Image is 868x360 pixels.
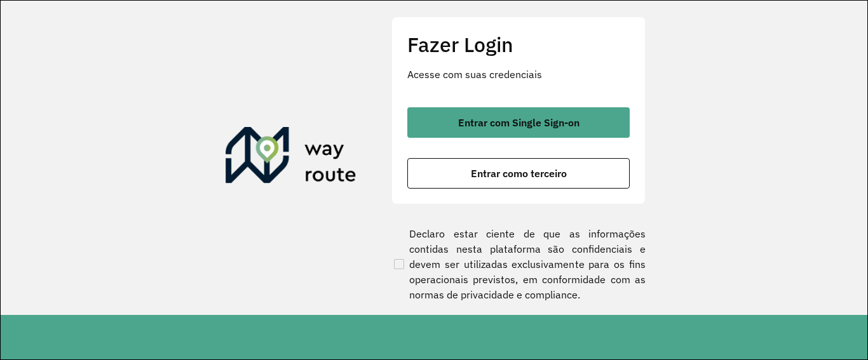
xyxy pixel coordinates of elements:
[471,168,567,178] span: Entrar como terceiro
[407,158,630,189] button: button
[407,67,630,82] p: Acesse com suas credenciais
[458,117,580,128] span: Entrar com Single Sign-on
[226,127,356,188] img: Roteirizador AmbevTech
[391,226,646,302] label: Declaro estar ciente de que as informações contidas nesta plataforma são confidenciais e devem se...
[407,107,630,138] button: button
[407,32,630,57] h2: Fazer Login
